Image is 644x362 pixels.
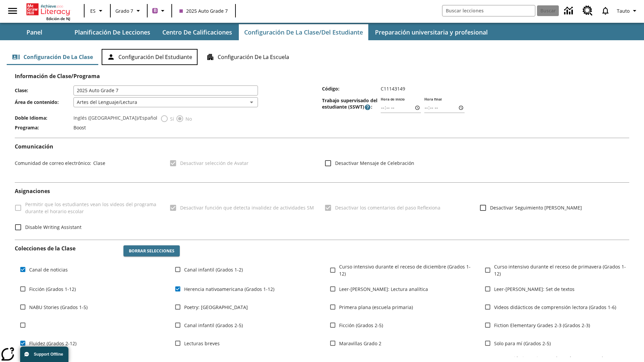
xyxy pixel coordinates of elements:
[339,340,381,347] span: Maravillas Grado 2
[29,286,76,293] span: Ficción (Grados 1-12)
[3,1,22,21] button: Abrir el menú lateral
[494,304,616,311] span: Videos didácticos de comprensión lectora (Grados 1-6)
[29,266,68,273] span: Canal de noticias
[494,263,629,277] span: Curso intensivo durante el receso de primavera (Grados 1-12)
[25,224,82,231] span: Disable Writing Assistant
[15,73,629,79] h2: Información de Clase/Programa
[424,97,442,102] label: Hora final
[73,115,157,123] label: Inglés ([GEOGRAPHIC_DATA])/Español
[184,266,243,273] span: Canal infantil (Grados 1-2)
[617,7,630,14] span: Tauto
[102,49,198,65] button: Configuración del estudiante
[381,85,405,92] span: C11143149
[339,286,428,293] span: Leer-[PERSON_NAME]: Lectura analítica
[494,322,590,329] span: Fiction Elementary Grades 2-3 (Grados 2-3)
[26,2,70,21] div: Portada
[73,124,86,131] span: Boost
[201,49,294,65] button: Configuración de la escuela
[364,104,371,111] button: El Tiempo Supervisado de Trabajo Estudiantil es el período durante el cual los estudiantes pueden...
[494,340,551,347] span: Solo para mí (Grados 2-5)
[1,24,68,40] button: Panel
[73,85,258,96] input: Clase
[26,3,70,16] a: Portada
[15,143,629,150] h2: Comunicación
[184,340,220,347] span: Lecturas breves
[73,97,258,107] div: Artes del Lenguaje/Lectura
[579,2,597,20] a: Centro de recursos, Se abrirá en una pestaña nueva.
[335,204,440,211] span: Desactivar los comentarios del paso Reflexiona
[90,7,96,14] span: ES
[29,340,76,347] span: Fluidez (Grados 2-12)
[46,16,70,21] span: Edición de NJ
[15,87,73,94] span: Clase :
[614,5,641,17] button: Perfil/Configuración
[180,204,314,211] span: Desactivar función que detecta invalidez de actividades SM
[442,5,535,16] input: Buscar campo
[150,5,169,17] button: Boost El color de la clase es morado/púrpura. Cambiar el color de la clase.
[322,97,381,111] span: Trabajo supervisado del estudiante (SSWT) :
[123,245,180,257] button: Borrar selecciones
[15,245,118,252] h2: Colecciones de la Clase
[20,347,68,362] button: Support Offline
[180,160,249,167] span: Desactivar selección de Avatar
[179,7,228,14] span: 2025 Auto Grade 7
[494,286,575,293] span: Leer-[PERSON_NAME]: Set de textos
[7,49,637,65] div: Configuración de la clase/del estudiante
[339,322,383,329] span: Ficción (Grados 2-5)
[87,5,108,17] button: Lenguaje: ES, Selecciona un idioma
[339,263,474,277] span: Curso intensivo durante el receso de diciembre (Grados 1-12)
[7,49,98,65] button: Configuración de la clase
[490,204,582,211] span: Desactivar Seguimiento [PERSON_NAME]
[15,188,629,194] h2: Asignaciones
[381,97,405,102] label: Hora de inicio
[25,201,159,215] span: Permitir que los estudiantes vean los videos del programa durante el horario escolar
[113,5,145,17] button: Grado: Grado 7, Elige un grado
[115,7,133,14] span: Grado 7
[157,24,237,40] button: Centro de calificaciones
[15,79,629,132] div: Información de Clase/Programa
[15,124,73,131] span: Programa :
[239,24,368,40] button: Configuración de la clase/del estudiante
[184,322,243,329] span: Canal infantil (Grados 2-5)
[154,6,157,15] span: B
[184,286,274,293] span: Herencia nativoamericana (Grados 1-12)
[597,2,614,19] a: Notificaciones
[339,304,413,311] span: Primera plana (escuela primaria)
[168,115,174,122] span: Sí
[15,240,629,357] div: Colecciones de la Clase
[69,24,156,40] button: Planificación de lecciones
[370,24,493,40] button: Preparación universitaria y profesional
[15,99,73,105] span: Área de contenido :
[15,160,91,166] span: Comunidad de correo electrónico :
[15,143,629,177] div: Comunicación
[29,304,88,311] span: NABU Stories (Grados 1-5)
[91,160,105,166] span: Clase
[15,115,73,121] span: Doble Idioma :
[15,188,629,234] div: Asignaciones
[34,352,63,357] span: Support Offline
[184,304,248,311] span: Poetry: [GEOGRAPHIC_DATA]
[184,115,192,122] span: No
[322,85,381,92] span: Código :
[560,2,579,20] a: Centro de información
[335,160,414,167] span: Desactivar Mensaje de Celebración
